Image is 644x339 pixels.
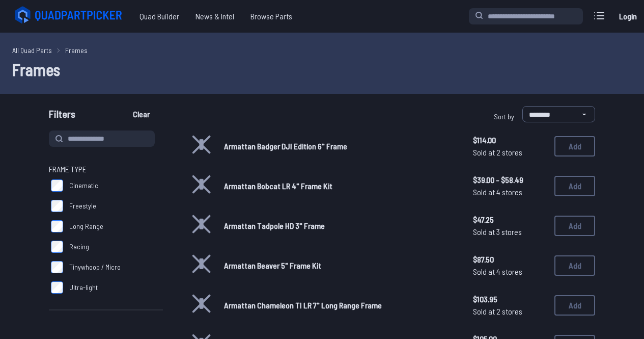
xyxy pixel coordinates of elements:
a: Login [615,6,640,27]
span: Sold at 4 stores [473,266,546,278]
span: $47.25 [473,214,546,226]
a: Armattan Beaver 5" Frame Kit [224,259,457,272]
span: Armattan Bobcat LR 4" Frame Kit [224,181,332,191]
span: $103.95 [473,293,546,305]
input: Tinywhoop / Micro [51,261,63,273]
span: Long Range [69,221,103,231]
input: Long Range [51,220,63,232]
span: Armattan Badger DJI Edition 6" Frame [224,141,347,151]
span: Filters [49,106,75,126]
a: Armattan Badger DJI Edition 6" Frame [224,140,457,152]
span: Sold at 2 stores [473,146,546,159]
a: News & Intel [187,6,242,27]
span: Freestyle [69,201,96,211]
button: Add [554,136,595,157]
button: Add [554,255,595,276]
a: Frames [65,45,88,56]
span: Armattan Tadpole HD 3" Frame [224,221,325,230]
span: Ultra-light [69,282,98,293]
button: Add [554,176,595,196]
a: Quad Builder [131,6,187,27]
span: Armattan Beaver 5" Frame Kit [224,260,321,270]
a: Browse Parts [242,6,300,27]
span: Sort by [494,112,514,121]
a: Armattan Tadpole HD 3" Frame [224,220,457,232]
select: Sort by [522,106,595,122]
input: Racing [51,241,63,253]
span: $39.00 - $58.49 [473,174,546,186]
span: $87.50 [473,253,546,266]
input: Cinematic [51,179,63,192]
span: Armattan Chameleon TI LR 7" Long Range Frame [224,300,382,310]
span: Sold at 3 stores [473,226,546,238]
a: Armattan Bobcat LR 4" Frame Kit [224,180,457,192]
button: Clear [124,106,158,122]
input: Ultra-light [51,281,63,294]
span: Tinywhoop / Micro [69,262,121,272]
h1: Frames [12,57,632,82]
span: Sold at 4 stores [473,186,546,198]
button: Add [554,216,595,236]
a: All Quad Parts [12,45,52,56]
span: Racing [69,242,89,252]
span: Frame Type [49,163,87,175]
span: $114.00 [473,134,546,146]
button: Add [554,295,595,316]
a: Armattan Chameleon TI LR 7" Long Range Frame [224,299,457,311]
span: Sold at 2 stores [473,305,546,318]
input: Freestyle [51,200,63,212]
span: Cinematic [69,180,98,191]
